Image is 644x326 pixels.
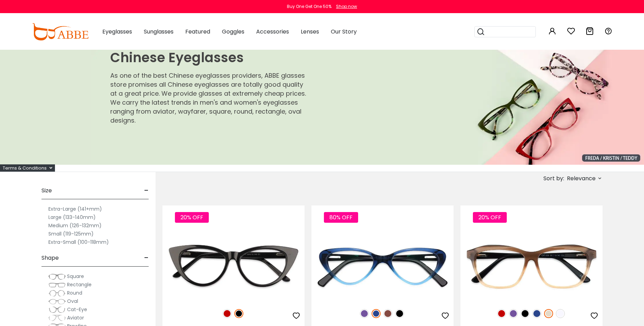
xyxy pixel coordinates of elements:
[360,309,369,318] img: Purple
[544,309,553,318] img: Cream
[175,212,209,223] span: 20% OFF
[333,3,357,9] a: Shop now
[336,3,357,10] div: Shop now
[287,3,332,10] div: Buy One Get One 50%
[48,221,102,230] label: Medium (126-132mm)
[372,309,381,318] img: Blue
[102,28,132,36] span: Eyeglasses
[234,309,243,318] img: Black
[48,238,109,246] label: Extra-Small (100-118mm)
[48,290,66,297] img: Round.png
[48,306,66,313] img: Cat-Eye.png
[48,281,66,288] img: Rectangle.png
[67,314,84,321] span: Aviator
[567,172,596,185] span: Relevance
[41,182,52,199] span: Size
[256,28,289,36] span: Accessories
[144,182,149,199] span: -
[48,298,66,305] img: Oval.png
[509,309,518,318] img: Purple
[67,273,84,280] span: Square
[48,213,96,221] label: Large (133-140mm)
[48,273,66,280] img: Square.png
[48,230,94,238] label: Small (119-125mm)
[48,315,66,322] img: Aviator.png
[222,28,244,36] span: Goggles
[67,306,87,313] span: Cat-Eye
[383,309,392,318] img: Brown
[67,289,82,296] span: Round
[301,28,319,36] span: Lenses
[223,309,232,318] img: Red
[543,174,564,182] span: Sort by:
[110,71,309,125] p: As one of the best Chinese eyeglasses providers, ABBE glasses store promises all Chinese eyeglass...
[41,250,59,266] span: Shape
[521,309,530,318] img: Black
[331,28,357,36] span: Our Story
[473,212,507,223] span: 20% OFF
[144,28,174,36] span: Sunglasses
[311,230,454,301] img: Blue Hannah - Acetate ,Universal Bridge Fit
[497,309,506,318] img: Red
[91,50,644,165] img: Chinese Eyeglasses
[532,309,541,318] img: Blue
[67,281,92,288] span: Rectangle
[162,230,305,301] img: Black Nora - Acetate ,Universal Bridge Fit
[32,23,88,40] img: abbeglasses.com
[460,230,603,301] img: Cream Sonia - Acetate ,Eyeglasses
[110,50,309,66] h1: Chinese Eyeglasses
[556,309,565,318] img: Translucent
[48,205,102,213] label: Extra-Large (141+mm)
[395,309,404,318] img: Black
[144,250,149,266] span: -
[185,28,210,36] span: Featured
[67,298,78,305] span: Oval
[324,212,358,223] span: 80% OFF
